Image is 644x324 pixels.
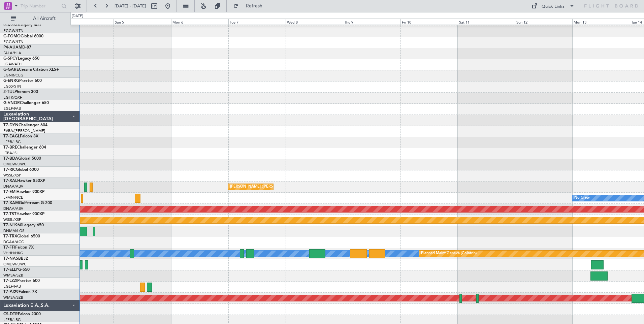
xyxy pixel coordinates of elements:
div: Mon 13 [572,19,630,25]
div: Sat 4 [56,19,114,25]
span: T7-FFI [3,246,15,250]
a: OMDW/DWC [3,262,27,267]
a: T7-ELLYG-550 [3,268,30,272]
a: T7-DYNChallenger 604 [3,123,47,127]
a: T7-BREChallenger 604 [3,145,46,150]
a: EGTK/OXF [3,95,22,100]
span: Refresh [240,4,268,8]
a: G-FOMOGlobal 6000 [3,34,43,38]
a: G-VNORChallenger 650 [3,101,49,105]
div: Sat 11 [458,19,515,25]
a: EGLF/FAB [3,284,21,289]
a: T7-EAGLFalcon 8X [3,134,38,138]
a: FALA/HLA [3,51,21,56]
a: OMDW/DWC [3,162,27,167]
span: [DATE] - [DATE] [115,3,146,9]
a: VHHH/HKG [3,251,23,256]
a: T7-PJ29Falcon 7X [3,290,37,294]
span: T7-XAM [3,201,19,205]
div: Sun 5 [114,19,171,25]
span: G-FOMO [3,34,21,38]
a: EGSS/STN [3,84,21,89]
button: Refresh [230,1,270,11]
div: No Crew [574,193,590,203]
a: T7-XALHawker 850XP [3,179,45,183]
div: [DATE] [72,13,83,19]
a: T7-FFIFalcon 7X [3,246,34,250]
a: T7-XAMGulfstream G-200 [3,201,52,205]
a: LGAV/ATH [3,62,22,67]
span: T7-EAGL [3,134,20,138]
span: T7-N1960 [3,223,22,227]
a: DNMM/LOS [3,228,24,233]
div: [PERSON_NAME] ([PERSON_NAME] Intl) [230,182,301,192]
a: T7-N1960Legacy 650 [3,223,44,227]
a: T7-NASBBJ2 [3,257,28,261]
a: LTBA/ISL [3,151,19,156]
a: 2-TIJLPhenom 300 [3,90,38,94]
span: CS-DTR [3,312,18,316]
a: T7-LZZIPraetor 600 [3,279,40,283]
span: T7-DYN [3,123,19,127]
a: G-KGKGLegacy 600 [3,23,41,27]
span: P4-AUA [3,45,19,50]
a: WMSA/SZB [3,273,23,278]
div: Quick Links [542,3,565,10]
a: T7-TRXGlobal 6500 [3,234,40,238]
div: Fri 10 [400,19,458,25]
button: Quick Links [528,1,578,11]
div: Thu 9 [343,19,400,25]
span: All Aircraft [18,16,71,21]
a: P4-AUAMD-87 [3,45,31,50]
a: G-SPCYLegacy 650 [3,57,39,61]
a: G-ENRGPraetor 600 [3,79,42,83]
span: T7-NAS [3,257,18,261]
a: EGGW/LTN [3,39,24,44]
span: T7-RIC [3,168,16,172]
span: T7-PJ29 [3,290,19,294]
div: Wed 8 [286,19,343,25]
a: DNAA/ABV [3,206,23,211]
a: T7-EMIHawker 900XP [3,190,44,194]
span: T7-LZZI [3,279,17,283]
span: T7-TRX [3,234,17,238]
span: T7-XAL [3,179,17,183]
span: T7-BRE [3,145,17,150]
a: DGAA/ACC [3,239,24,245]
span: G-VNOR [3,101,20,105]
span: T7-ELLY [3,268,18,272]
a: LFPB/LBG [3,139,21,144]
div: Tue 7 [228,19,286,25]
a: T7-BDAGlobal 5000 [3,157,41,161]
span: G-KGKG [3,23,19,27]
a: WSSL/XSP [3,217,21,222]
div: Mon 6 [171,19,228,25]
span: G-ENRG [3,79,19,83]
span: T7-BDA [3,157,18,161]
span: 2-TIJL [3,90,14,94]
input: Trip Number [21,1,59,11]
a: LFPB/LBG [3,317,21,322]
div: Planned Maint Geneva (Cointrin) [421,249,477,259]
span: G-GARE [3,68,19,72]
a: T7-TSTHawker 900XP [3,212,44,216]
a: EGLF/FAB [3,106,21,111]
a: EGGW/LTN [3,28,24,33]
a: T7-RICGlobal 6000 [3,168,39,172]
span: T7-TST [3,212,17,216]
span: G-SPCY [3,57,18,61]
a: G-GARECessna Citation XLS+ [3,68,59,72]
a: LFMN/NCE [3,195,23,200]
div: Sun 12 [515,19,572,25]
a: WMSA/SZB [3,295,23,300]
a: EGNR/CEG [3,73,24,78]
span: T7-EMI [3,190,17,194]
a: WSSL/XSP [3,173,21,178]
a: DNAA/ABV [3,184,23,189]
button: All Aircraft [7,13,73,24]
a: EVRA/[PERSON_NAME] [3,128,45,133]
a: CS-DTRFalcon 2000 [3,312,41,316]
